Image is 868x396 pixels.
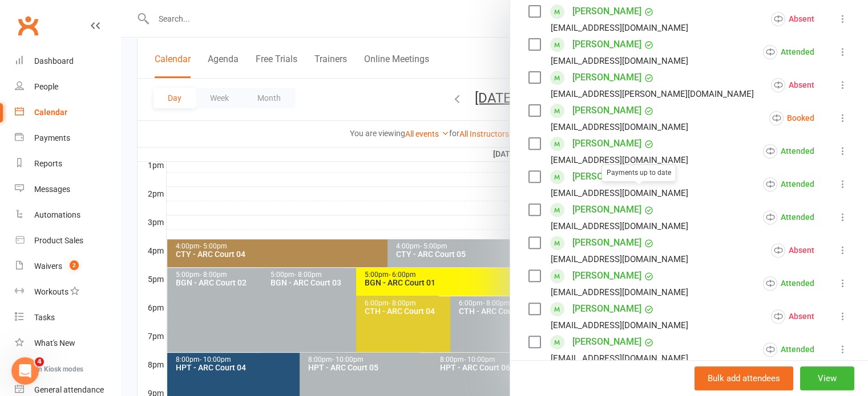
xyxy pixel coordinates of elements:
[34,236,83,245] div: Product Sales
[763,144,814,158] div: Attended
[572,68,641,87] a: [PERSON_NAME]
[601,164,676,182] div: Payments up to date
[34,210,80,219] div: Automations
[551,219,688,234] div: [EMAIL_ADDRESS][DOMAIN_NAME]
[34,159,62,168] div: Reports
[763,210,814,224] div: Attended
[572,168,641,186] a: [PERSON_NAME]
[551,54,688,68] div: [EMAIL_ADDRESS][DOMAIN_NAME]
[551,351,688,366] div: [EMAIL_ADDRESS][DOMAIN_NAME]
[15,100,120,125] a: Calendar
[771,243,814,258] div: Absent
[572,333,641,351] a: [PERSON_NAME]
[763,276,814,291] div: Attended
[15,330,120,356] a: What's New
[34,287,68,296] div: Workouts
[15,48,120,74] a: Dashboard
[572,2,641,21] a: [PERSON_NAME]
[11,357,39,385] iframe: Intercom live chat
[769,111,814,125] div: Booked
[771,78,814,92] div: Absent
[551,318,688,333] div: [EMAIL_ADDRESS][DOMAIN_NAME]
[572,234,641,252] a: [PERSON_NAME]
[800,366,854,390] button: View
[15,228,120,254] a: Product Sales
[572,134,641,153] a: [PERSON_NAME]
[763,45,814,59] div: Attended
[34,338,75,348] div: What's New
[551,285,688,300] div: [EMAIL_ADDRESS][DOMAIN_NAME]
[15,254,120,279] a: Waivers 2
[15,305,120,330] a: Tasks
[572,101,641,120] a: [PERSON_NAME]
[551,153,688,168] div: [EMAIL_ADDRESS][DOMAIN_NAME]
[34,185,70,194] div: Messages
[763,342,814,357] div: Attended
[15,279,120,305] a: Workouts
[15,125,120,151] a: Payments
[34,262,62,271] div: Waivers
[34,313,55,322] div: Tasks
[34,82,58,91] div: People
[14,11,42,40] a: Clubworx
[34,133,70,142] div: Payments
[15,202,120,228] a: Automations
[34,56,74,66] div: Dashboard
[572,300,641,318] a: [PERSON_NAME]
[572,267,641,285] a: [PERSON_NAME]
[771,12,814,26] div: Absent
[15,177,120,202] a: Messages
[70,260,79,270] span: 2
[551,252,688,267] div: [EMAIL_ADDRESS][DOMAIN_NAME]
[551,186,688,201] div: [EMAIL_ADDRESS][DOMAIN_NAME]
[34,108,67,117] div: Calendar
[695,366,793,390] button: Bulk add attendees
[15,74,120,100] a: People
[35,357,44,366] span: 4
[763,177,814,191] div: Attended
[771,309,814,324] div: Absent
[551,120,688,134] div: [EMAIL_ADDRESS][DOMAIN_NAME]
[551,21,688,35] div: [EMAIL_ADDRESS][DOMAIN_NAME]
[572,201,641,219] a: [PERSON_NAME]
[34,385,104,394] div: General attendance
[551,87,754,101] div: [EMAIL_ADDRESS][PERSON_NAME][DOMAIN_NAME]
[572,35,641,54] a: [PERSON_NAME]
[15,151,120,177] a: Reports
